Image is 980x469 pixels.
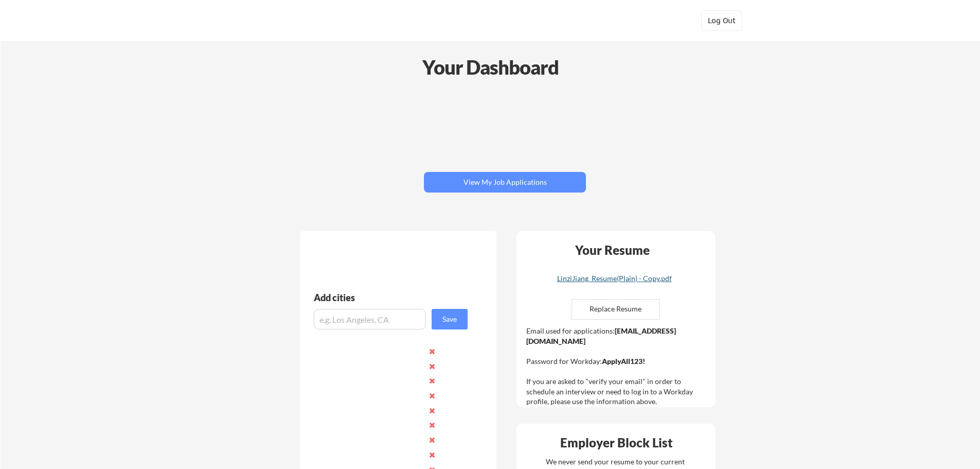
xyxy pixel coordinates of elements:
[1,53,980,82] div: Your Dashboard
[561,244,663,256] div: Your Resume
[553,275,675,291] a: LinziJiang_Resume(Plain) - Copy.pdf
[602,357,645,366] strong: ApplyAll123!
[521,437,712,449] div: Employer Block List
[424,172,586,193] button: View My Job Applications
[432,309,468,329] button: Save
[526,326,708,407] div: Email used for applications: Password for Workday: If you are asked to "verify your email" in ord...
[553,275,675,282] div: LinziJiang_Resume(Plain) - Copy.pdf
[314,309,426,329] input: e.g. Los Angeles, CA
[314,293,470,302] div: Add cities
[526,326,676,345] strong: [EMAIL_ADDRESS][DOMAIN_NAME]
[701,10,742,31] button: Log Out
